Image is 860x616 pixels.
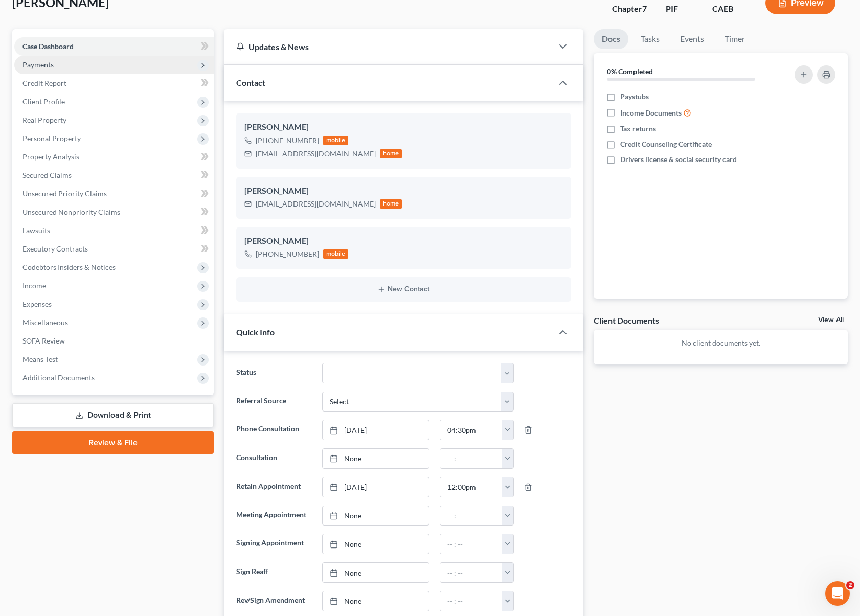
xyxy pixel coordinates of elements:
span: Credit Report [22,79,66,87]
a: None [323,591,429,611]
a: Unsecured Priority Claims [14,185,214,203]
span: Payments [22,60,54,69]
a: Review & File [12,431,214,454]
a: Unsecured Nonpriority Claims [14,203,214,221]
div: [PERSON_NAME] [244,235,563,247]
a: SOFA Review [14,332,214,350]
a: None [323,534,429,554]
div: Updates & News [236,41,541,52]
span: Real Property [22,116,66,124]
iframe: Intercom live chat [825,581,850,606]
input: -- : -- [440,506,502,526]
div: [PERSON_NAME] [244,185,563,197]
div: mobile [323,136,349,145]
label: Sign Reaff [231,562,318,583]
span: Income [22,281,46,290]
a: Tasks [632,29,668,49]
label: Phone Consultation [231,420,318,440]
div: [PHONE_NUMBER] [256,135,319,146]
a: None [323,563,429,582]
label: Meeting Appointment [231,506,318,526]
span: Drivers license & social security card [620,154,737,165]
a: View All [818,316,844,324]
span: 2 [846,581,854,589]
input: -- : -- [440,449,502,468]
span: Paystubs [620,92,649,102]
a: None [323,449,429,468]
div: [EMAIL_ADDRESS][DOMAIN_NAME] [256,149,376,159]
span: Codebtors Insiders & Notices [22,263,116,271]
span: Lawsuits [22,226,50,235]
div: CAEB [712,3,749,15]
a: Events [672,29,712,49]
a: Docs [594,29,628,49]
label: Referral Source [231,392,318,412]
span: Contact [236,78,265,87]
button: New Contact [244,285,563,293]
span: Unsecured Priority Claims [22,189,107,198]
input: -- : -- [440,563,502,582]
label: Retain Appointment [231,477,318,497]
label: Rev/Sign Amendment [231,591,318,611]
span: Client Profile [22,97,65,106]
a: [DATE] [323,477,429,497]
a: Lawsuits [14,221,214,240]
span: Personal Property [22,134,81,143]
input: -- : -- [440,420,502,440]
div: [EMAIL_ADDRESS][DOMAIN_NAME] [256,199,376,209]
div: mobile [323,249,349,259]
a: Secured Claims [14,166,214,185]
input: -- : -- [440,477,502,497]
div: Client Documents [594,315,659,326]
div: PIF [666,3,696,15]
a: Credit Report [14,74,214,93]
label: Status [231,363,318,383]
label: Signing Appointment [231,534,318,554]
span: 7 [642,4,647,13]
span: Expenses [22,300,52,308]
a: Download & Print [12,403,214,427]
a: Timer [716,29,753,49]
div: Chapter [612,3,649,15]
span: SOFA Review [22,336,65,345]
p: No client documents yet. [602,338,840,348]
span: Case Dashboard [22,42,74,51]
input: -- : -- [440,591,502,611]
span: Additional Documents [22,373,95,382]
span: Unsecured Nonpriority Claims [22,208,120,216]
input: -- : -- [440,534,502,554]
span: Means Test [22,355,58,363]
div: [PERSON_NAME] [244,121,563,133]
a: Case Dashboard [14,37,214,56]
a: [DATE] [323,420,429,440]
span: Tax returns [620,124,656,134]
div: [PHONE_NUMBER] [256,249,319,259]
span: Secured Claims [22,171,72,179]
span: Income Documents [620,108,682,118]
span: Credit Counseling Certificate [620,139,712,149]
a: Property Analysis [14,148,214,166]
span: Property Analysis [22,152,79,161]
div: home [380,149,402,158]
strong: 0% Completed [607,67,653,76]
a: None [323,506,429,526]
div: home [380,199,402,209]
span: Executory Contracts [22,244,88,253]
a: Executory Contracts [14,240,214,258]
span: Quick Info [236,327,275,337]
span: Miscellaneous [22,318,68,327]
label: Consultation [231,448,318,469]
